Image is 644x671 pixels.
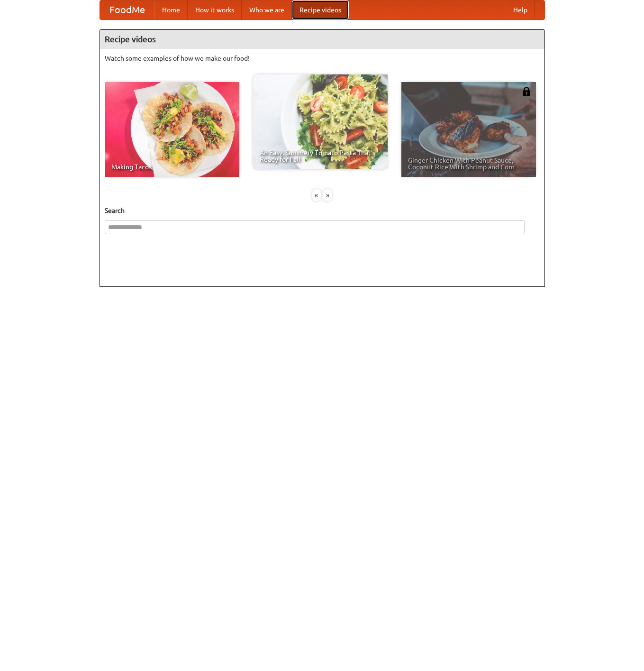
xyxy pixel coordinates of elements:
div: » [323,189,332,201]
h4: Recipe videos [100,30,544,49]
a: Help [506,0,535,19]
a: Home [154,0,188,19]
a: Recipe videos [292,0,349,19]
a: An Easy, Summery Tomato Pasta That's Ready for Fall [253,74,388,169]
p: Watch some examples of how we make our food! [105,54,540,63]
a: Who we are [242,0,292,19]
span: An Easy, Summery Tomato Pasta That's Ready for Fall [260,149,381,163]
span: Making Tacos [111,164,233,170]
h5: Search [105,206,540,215]
a: FoodMe [100,0,154,19]
a: How it works [188,0,242,19]
a: Making Tacos [105,82,239,177]
img: 483408.png [522,87,531,96]
div: « [312,189,321,201]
